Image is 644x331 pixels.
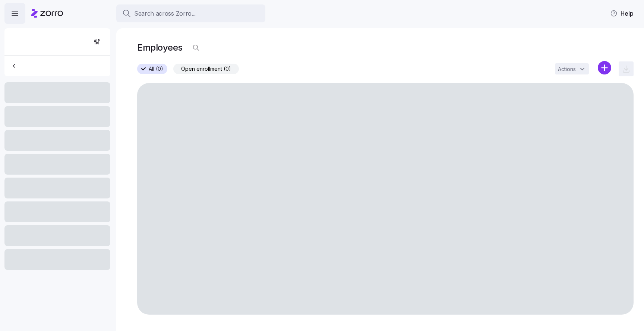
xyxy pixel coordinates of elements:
span: All (0) [149,64,163,74]
span: Actions [558,67,576,72]
span: Help [610,9,634,18]
button: Actions [555,63,589,74]
h1: Employees [137,42,183,53]
span: Search across Zorro... [134,9,196,18]
svg: add icon [598,61,611,74]
span: Open enrollment (0) [181,64,231,74]
button: Help [604,6,640,21]
button: Search across Zorro... [116,4,265,22]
